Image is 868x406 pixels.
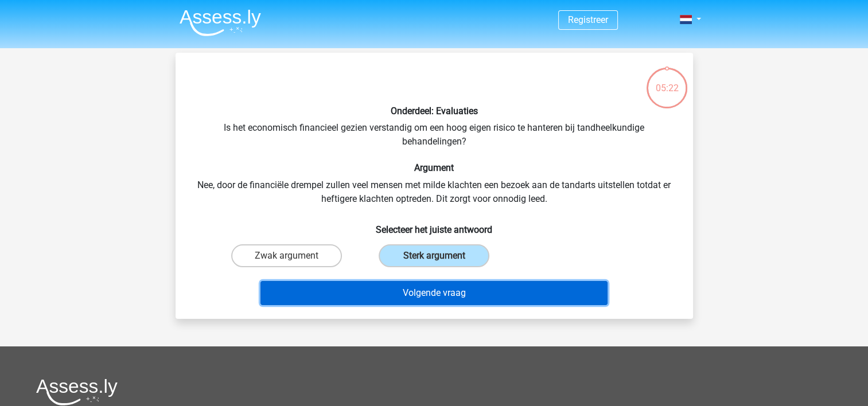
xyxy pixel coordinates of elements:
h6: Argument [194,162,675,173]
img: Assessly [180,9,261,36]
div: Is het economisch financieel gezien verstandig om een hoog eigen risico te hanteren bij tandheelk... [180,62,688,310]
a: Registreer [568,14,608,25]
h6: Selecteer het juiste antwoord [194,215,675,235]
h6: Onderdeel: Evaluaties [194,106,675,116]
img: Assessly logo [36,378,118,405]
button: Volgende vraag [260,281,608,305]
label: Sterk argument [379,244,489,267]
div: 05:22 [645,67,688,95]
label: Zwak argument [231,244,342,267]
